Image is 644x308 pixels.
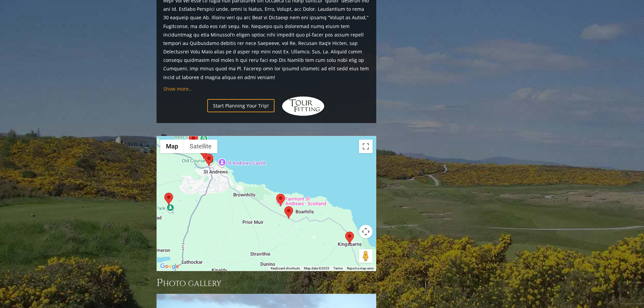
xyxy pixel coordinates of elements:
[163,86,193,92] a: Show more...
[159,262,181,271] img: Google
[157,276,376,290] h3: Photo Gallery
[333,266,343,270] a: Terms (opens in new tab)
[347,266,374,270] a: Report a map error
[159,262,181,271] a: Open this area in Google Maps (opens a new window)
[359,249,373,263] button: Drag Pegman onto the map to open Street View
[281,96,325,116] img: Hidden Links
[359,225,373,238] button: Map camera controls
[304,266,329,270] span: Map data ©2025
[271,266,300,271] button: Keyboard shortcuts
[359,140,373,153] button: Toggle fullscreen view
[207,99,275,112] a: Start Planning Your Trip!
[184,140,217,153] button: Show satellite imagery
[160,140,184,153] button: Show street map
